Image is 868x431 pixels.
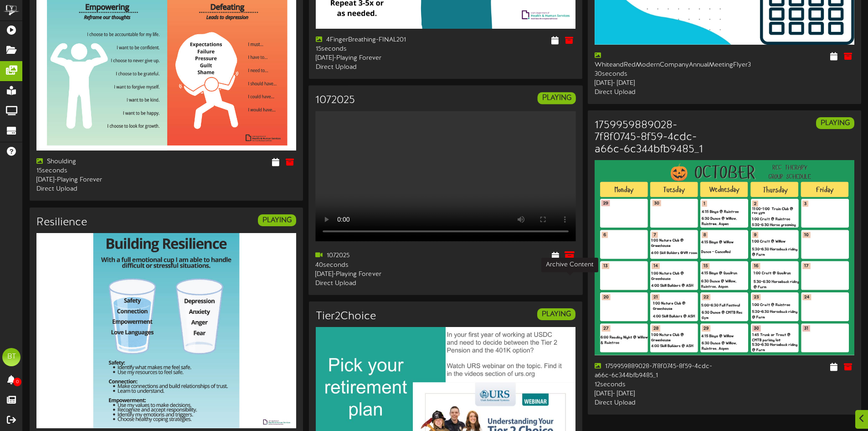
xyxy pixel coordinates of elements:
[262,216,292,224] strong: PLAYING
[315,270,439,279] div: [DATE] - Playing Forever
[316,63,439,72] div: Direct Upload
[595,160,854,355] img: 80c15f0e-5ac7-4889-9e39-998bed40590c.jpg
[2,348,21,366] div: BT
[315,251,439,260] div: 1072025
[315,279,439,288] div: Direct Upload
[36,157,159,166] div: Shoulding
[595,362,718,380] div: 1759959889028-7f8f0745-8f59-4cdc-a66c-6c344bfb9485_1
[36,166,159,176] div: 15 seconds
[595,119,718,156] h3: 1759959889028-7f8f0745-8f59-4cdc-a66c-6c344bfb9485_1
[36,176,159,185] div: [DATE] - Playing Forever
[595,79,718,88] div: [DATE] - [DATE]
[595,389,718,399] div: [DATE] - [DATE]
[595,380,718,389] div: 12 seconds
[13,378,21,386] span: 0
[316,45,439,54] div: 15 seconds
[315,111,576,241] video: Your browser does not support HTML5 video.
[316,54,439,63] div: [DATE] - Playing Forever
[315,94,355,106] h3: 1072025
[595,399,718,408] div: Direct Upload
[36,185,159,194] div: Direct Upload
[595,88,718,97] div: Direct Upload
[315,260,439,270] div: 40 seconds
[595,70,718,79] div: 30 seconds
[316,36,439,45] div: 4FingerBreathing-FINAL201
[36,233,296,428] img: 373a7bec-85d6-4cf9-8ab3-c6d56dd3d846.jpg
[542,310,571,318] strong: PLAYING
[821,119,850,127] strong: PLAYING
[595,52,718,70] div: WhiteandRedModernCompanyAnnualMeetingFlyer3
[542,94,571,102] strong: PLAYING
[316,311,376,322] h3: Tier2Choice
[36,217,87,228] h3: Resilience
